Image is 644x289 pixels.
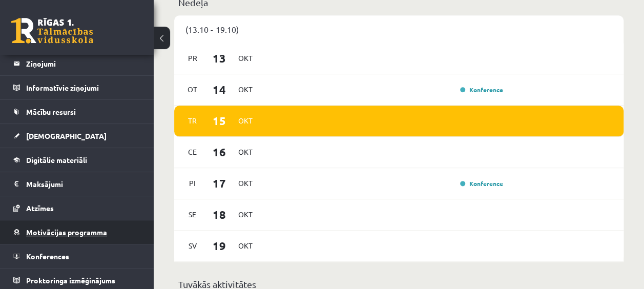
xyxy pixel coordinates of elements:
span: Mācību resursi [26,107,76,116]
span: Okt [235,175,256,191]
a: Atzīmes [13,196,141,220]
a: Ziņojumi [13,52,141,75]
a: Konference [460,86,503,94]
span: 19 [203,237,235,254]
span: Pr [182,50,203,66]
legend: Maksājumi [26,172,141,196]
span: Okt [235,238,256,254]
span: Ot [182,81,203,97]
a: Konferences [13,244,141,268]
a: Maksājumi [13,172,141,196]
span: 16 [203,143,235,160]
span: Konferences [26,252,69,261]
span: 14 [203,81,235,98]
span: Okt [235,144,256,160]
span: Ce [182,144,203,160]
span: Sv [182,238,203,254]
span: Pi [182,175,203,191]
a: Digitālie materiāli [13,148,141,172]
span: [DEMOGRAPHIC_DATA] [26,131,107,140]
span: Digitālie materiāli [26,155,87,164]
span: Okt [235,50,256,66]
legend: Informatīvie ziņojumi [26,76,141,99]
span: 13 [203,50,235,67]
a: Mācību resursi [13,100,141,123]
span: Motivācijas programma [26,228,107,237]
span: 17 [203,175,235,192]
a: Motivācijas programma [13,220,141,244]
a: Informatīvie ziņojumi [13,76,141,99]
legend: Ziņojumi [26,52,141,75]
span: Proktoringa izmēģinājums [26,276,115,285]
span: Okt [235,81,256,97]
span: Tr [182,113,203,129]
a: Rīgas 1. Tālmācības vidusskola [11,18,93,44]
span: Okt [235,207,256,222]
span: Se [182,207,203,222]
span: Atzīmes [26,203,54,213]
span: 18 [203,206,235,223]
span: 15 [203,112,235,129]
a: [DEMOGRAPHIC_DATA] [13,124,141,148]
div: (13.10 - 19.10) [174,15,624,43]
span: Okt [235,113,256,129]
a: Konference [460,179,503,188]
